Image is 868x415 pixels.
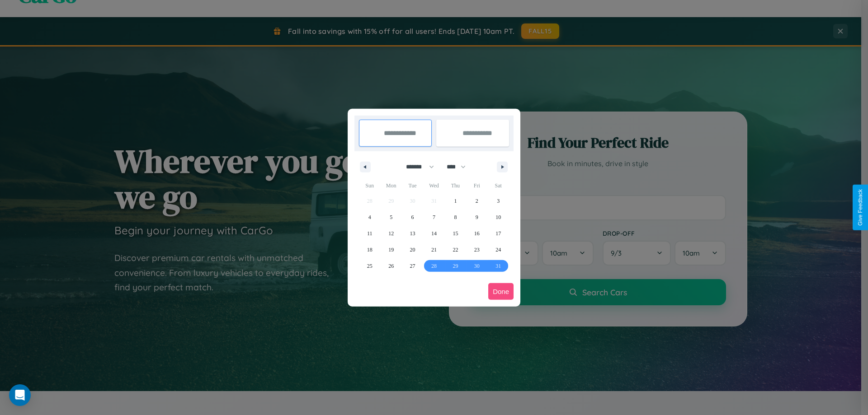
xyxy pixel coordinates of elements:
[402,209,423,225] button: 6
[476,209,478,225] span: 9
[367,242,373,258] span: 18
[445,225,466,242] button: 15
[453,258,458,274] span: 29
[380,225,401,242] button: 12
[495,225,501,242] span: 17
[388,258,394,274] span: 26
[488,283,514,300] button: Done
[466,225,487,242] button: 16
[368,209,371,225] span: 4
[488,193,509,209] button: 3
[359,178,380,193] span: Sun
[380,258,401,274] button: 26
[9,384,31,406] div: Open Intercom Messenger
[388,242,394,258] span: 19
[445,209,466,225] button: 8
[423,258,444,274] button: 28
[466,209,487,225] button: 9
[423,225,444,242] button: 14
[445,193,466,209] button: 1
[423,178,444,193] span: Wed
[453,242,458,258] span: 22
[476,193,478,209] span: 2
[453,225,458,242] span: 15
[380,209,401,225] button: 5
[359,225,380,242] button: 11
[402,258,423,274] button: 27
[359,209,380,225] button: 4
[488,209,509,225] button: 10
[474,225,480,242] span: 16
[402,242,423,258] button: 20
[402,178,423,193] span: Tue
[474,242,480,258] span: 23
[367,225,373,242] span: 11
[367,258,373,274] span: 25
[390,209,392,225] span: 5
[380,242,401,258] button: 19
[423,209,444,225] button: 7
[497,193,500,209] span: 3
[495,242,501,258] span: 24
[488,225,509,242] button: 17
[380,178,401,193] span: Mon
[445,178,466,193] span: Thu
[495,258,501,274] span: 31
[488,242,509,258] button: 24
[495,209,501,225] span: 10
[857,189,863,226] div: Give Feedback
[359,242,380,258] button: 18
[410,258,415,274] span: 27
[474,258,480,274] span: 30
[431,225,437,242] span: 14
[410,242,415,258] span: 20
[466,258,487,274] button: 30
[454,209,457,225] span: 8
[466,178,487,193] span: Fri
[431,242,437,258] span: 21
[411,209,414,225] span: 6
[433,209,435,225] span: 7
[445,242,466,258] button: 22
[445,258,466,274] button: 29
[454,193,457,209] span: 1
[388,225,394,242] span: 12
[488,178,509,193] span: Sat
[410,225,415,242] span: 13
[423,242,444,258] button: 21
[431,258,437,274] span: 28
[466,242,487,258] button: 23
[402,225,423,242] button: 13
[466,193,487,209] button: 2
[488,258,509,274] button: 31
[359,258,380,274] button: 25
